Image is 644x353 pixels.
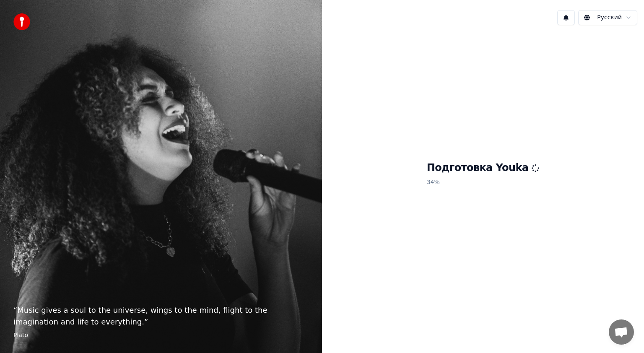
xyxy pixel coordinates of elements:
h1: Подготовка Youka [427,161,540,175]
p: 34 % [427,175,540,190]
a: Открытый чат [609,319,634,345]
img: youka [13,13,30,30]
footer: Plato [13,331,309,340]
p: “ Music gives a soul to the universe, wings to the mind, flight to the imagination and life to ev... [13,304,309,328]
